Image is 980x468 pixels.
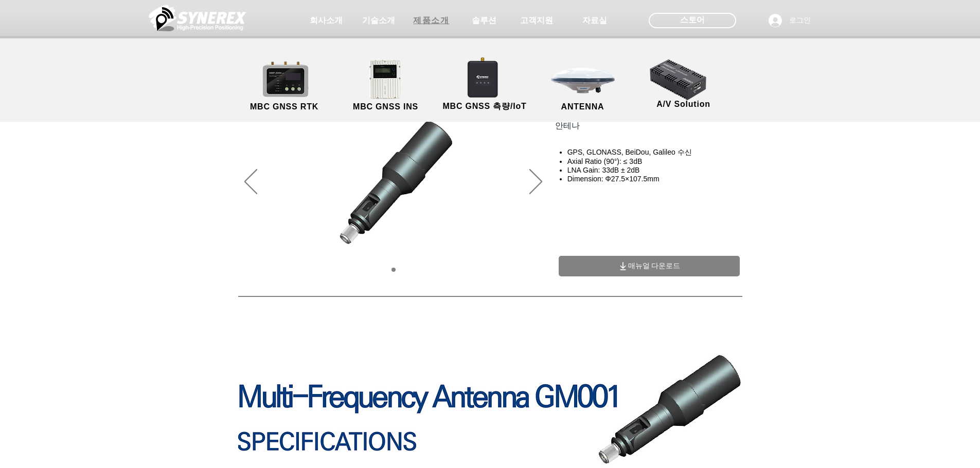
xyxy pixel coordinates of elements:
[457,51,510,103] img: SynRTK__.png
[567,157,643,165] span: Axial Ratio (90°): ≤ 3dB
[680,14,705,26] span: 스토어
[511,10,562,31] a: 고객지원
[582,15,607,26] span: 자료실
[458,10,510,31] a: 솔루션
[520,15,553,26] span: 고객지원
[656,100,710,109] span: A/V Solution
[761,11,818,30] button: 로그인
[391,268,396,272] a: 01
[355,57,419,102] img: MGI2000_front-removebg-preview (1).png
[340,59,432,113] a: MBC GNSS INS
[442,101,526,112] span: MBC GNSS 측량/IoT
[529,169,542,196] button: 다음
[300,10,352,31] a: 회사소개
[567,175,660,183] span: Dimension: Φ27.5×107.5mm
[244,169,257,196] button: 이전
[628,261,681,271] span: 매뉴얼 다운로드
[559,256,740,276] a: 매뉴얼 다운로드
[353,102,418,111] span: MBC GNSS INS
[569,10,620,31] a: 자료실
[238,59,331,113] a: MBC GNSS RTK
[362,15,395,26] span: 기술소개
[637,57,730,110] a: A/V Solution
[537,59,629,113] a: ANTENNA
[238,80,549,285] div: 슬라이드쇼
[472,15,496,26] span: 솔루션
[406,10,457,31] a: 제품소개
[310,15,343,26] span: 회사소개
[561,102,604,111] span: ANTENNA
[435,59,535,113] a: MBC GNSS 측량/IoT
[387,268,399,272] nav: 슬라이드
[567,166,640,174] span: LNA Gain: 33dB ± 2dB
[649,13,736,28] div: 스토어
[353,10,404,31] a: 기술소개
[149,3,246,33] img: 씨너렉스_White_simbol_대지 1.png
[250,102,318,111] span: MBC GNSS RTK
[862,424,980,468] iframe: Wix Chat
[413,15,449,26] span: 제품소개
[786,15,814,26] span: 로그인
[330,113,458,251] img: 대지 2.png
